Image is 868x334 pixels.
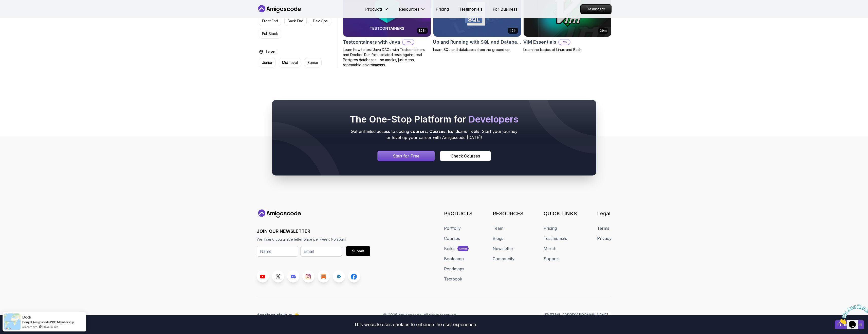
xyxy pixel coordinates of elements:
button: Dev Ops [310,16,331,26]
a: Testimonials [544,235,567,241]
button: Back End [284,16,307,26]
div: Submit [352,249,364,254]
p: 39m [600,29,607,33]
a: Twitter link [272,270,284,283]
a: Courses page [440,151,491,161]
h2: Testcontainers with Java [343,39,400,46]
div: Builds [444,245,455,252]
img: Chat attention grabber [2,2,33,22]
p: Learn the basics of Linux and Bash. [523,47,612,52]
p: We'll send you a nice letter once per week. No spam. [257,237,370,242]
button: Front End [259,16,281,26]
button: Check Courses [440,151,491,161]
span: courses [410,129,427,134]
p: Back End [288,19,303,24]
button: Full Stack [259,29,281,39]
span: Bought [22,320,32,324]
p: © 2025 Amigoscode. All rights reserved. [383,312,457,318]
span: Tools [469,129,479,134]
a: Dashboard [580,4,612,14]
p: Mid-level [282,60,298,65]
a: ProveSource [42,325,58,329]
a: Community [493,256,514,262]
span: 👋 [294,312,299,318]
span: Dock [22,315,31,319]
h2: Level [266,49,276,55]
span: Builds [448,129,460,134]
input: Name [257,246,298,257]
p: Dev Ops [313,19,328,24]
a: For Business [493,6,518,12]
p: Full Stack [262,31,278,36]
p: Pro [559,40,570,45]
button: Accept cookies [835,320,864,329]
span: 1 [2,2,4,6]
div: This website uses cookies to enhance the user experience. [4,319,827,330]
p: Front End [262,19,278,24]
a: Textbook [444,276,462,282]
p: Pro [403,40,414,45]
p: Senior [307,60,318,65]
a: Terms [597,225,609,231]
button: Mid-level [279,58,301,67]
span: a month ago [22,325,37,329]
p: 1.28h [419,29,426,33]
a: Testimonials [459,6,483,12]
h3: Legal [597,210,612,217]
a: Portfolly [444,225,461,231]
a: Discord link [287,270,299,283]
span: Developers [468,114,518,125]
img: provesource social proof notification image [4,313,21,330]
input: Email [300,246,342,257]
p: 1.91h [509,29,516,33]
h2: VIM Essentials [523,39,556,46]
a: LinkedIn link [333,270,345,283]
p: Resources [399,6,419,12]
h2: The One-Stop Platform for [349,114,519,124]
button: Products [365,6,389,16]
p: soon [459,247,467,251]
p: Learn how to test Java DAOs with Testcontainers and Docker. Run fast, isolated tests against real... [343,47,431,67]
p: Learn SQL and databases from the ground up. [433,47,521,52]
a: Youtube link [257,270,269,283]
p: Assalamualaikum [257,312,299,318]
p: Dashboard [581,5,611,14]
button: Senior [304,58,322,67]
span: Quizzes [429,129,446,134]
h3: QUICK LINKS [544,210,577,217]
a: Privacy [597,235,612,241]
a: Blogs [493,235,503,241]
a: Pricing [544,225,557,231]
a: Merch [544,245,556,252]
a: Bootcamp [444,256,464,262]
button: Resources [399,6,426,16]
p: Junior [262,60,272,65]
a: Blog link [318,270,330,283]
h3: PRODUCTS [444,210,472,217]
iframe: chat widget [837,302,868,326]
button: Junior [259,58,276,67]
div: Check Courses [451,153,480,159]
a: Amigoscode PRO Membership [33,320,74,324]
h3: JOIN OUR NEWSLETTER [257,228,370,235]
p: Start for Free [393,153,419,159]
p: [EMAIL_ADDRESS][DOMAIN_NAME] [550,312,608,318]
a: Newsletter [493,245,513,252]
a: Signin page [377,151,435,161]
p: Get unlimited access to coding , , and . Start your journey or level up your career with Amigosco... [349,128,519,140]
a: [EMAIL_ADDRESS][DOMAIN_NAME] [541,311,612,319]
a: Support [544,256,560,262]
h2: Up and Running with SQL and Databases [433,39,521,46]
a: Courses [444,235,460,241]
button: Submit [346,246,370,256]
a: Roadmaps [444,266,464,272]
p: Pricing [436,6,449,12]
h3: RESOURCES [493,210,523,217]
a: Instagram link [302,270,315,283]
a: Team [493,225,503,231]
p: Products [365,6,383,12]
a: Facebook link [348,270,360,283]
